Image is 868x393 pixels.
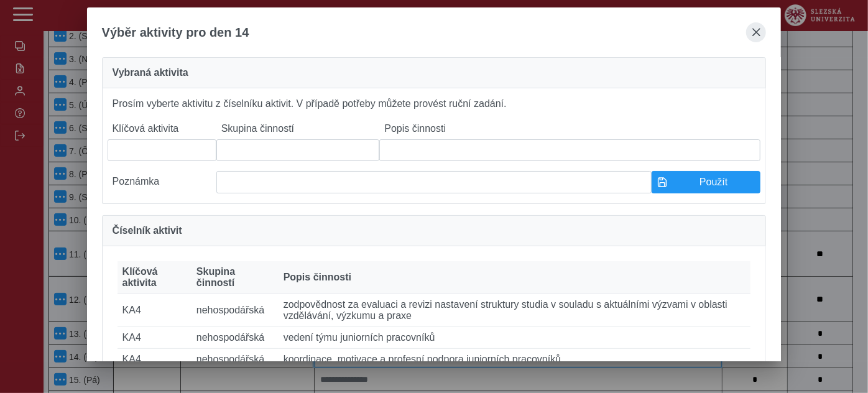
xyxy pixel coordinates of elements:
button: close [746,22,766,42]
div: Prosím vyberte aktivitu z číselníku aktivit. V případě potřeby můžete provést ruční zadání. [102,88,767,204]
td: KA4 [118,294,192,327]
label: Klíčová aktivita [108,118,216,139]
span: Číselník aktivit [113,226,182,236]
span: Skupina činností [196,266,274,289]
td: koordinace, motivace a profesní podpora juniorních pracovníků [279,349,751,371]
label: Skupina činností [216,118,380,139]
td: nehospodářská [192,349,279,371]
td: nehospodářská [192,327,279,349]
span: Popis činnosti [284,272,351,283]
td: nehospodářská [192,294,279,327]
span: Použít [672,177,755,188]
td: vedení týmu juniorních pracovníků [279,327,751,349]
td: zodpovědnost za evaluaci a revizi nastavení struktury studia v souladu s aktuálními výzvami v obl... [279,294,751,327]
label: Poznámka [108,171,216,193]
button: Použít [652,171,760,193]
td: KA4 [118,327,192,349]
span: Klíčová aktivita [122,266,187,289]
span: Vybraná aktivita [113,68,188,78]
td: KA4 [118,349,192,371]
span: Výběr aktivity pro den 14 [102,25,249,40]
label: Popis činnosti [379,118,760,139]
